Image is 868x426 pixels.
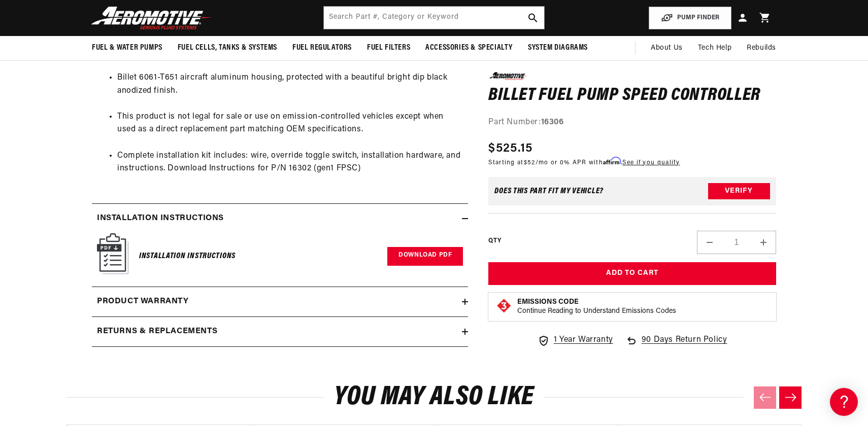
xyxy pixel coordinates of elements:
[496,298,512,314] img: Emissions code
[92,43,162,53] span: Fuel & Water Pumps
[554,334,613,347] span: 1 Year Warranty
[170,36,285,60] summary: Fuel Cells, Tanks & Systems
[285,36,359,60] summary: Fuel Regulators
[97,295,189,308] h2: Product warranty
[117,72,463,97] li: Billet 6061-T651 aircraft aluminum housing, protected with a beautiful bright dip black anodized ...
[747,43,776,54] span: Rebuilds
[517,298,676,316] button: Emissions CodeContinue Reading to Understand Emissions Codes
[88,6,215,30] img: Aeromotive
[10,160,193,175] a: Carbureted Regulators
[97,212,224,225] h2: Installation Instructions
[690,36,739,60] summary: Tech Help
[425,43,513,53] span: Accessories & Specialty
[625,334,727,357] a: 90 Days Return Policy
[10,191,193,207] a: 340 Stealth Fuel Pumps
[488,88,776,104] h1: Billet Fuel Pump Speed Controller
[520,36,595,60] summary: System Diagrams
[488,263,776,286] button: Add to Cart
[10,70,193,80] div: General
[10,144,193,160] a: Carbureted Fuel Pumps
[528,43,588,53] span: System Diagrams
[488,139,532,158] span: $525.15
[292,43,352,53] span: Fuel Regulators
[324,7,544,29] input: Search by Part Number, Category or Keyword
[522,7,544,29] button: search button
[517,307,676,316] p: Continue Reading to Understand Emissions Codes
[10,112,193,122] div: Frequently Asked Questions
[524,160,536,166] span: $52
[779,386,802,409] button: Next slide
[387,247,463,266] a: Download PDF
[178,43,277,53] span: Fuel Cells, Tanks & Systems
[622,160,680,166] a: See if you qualify - Learn more about Affirm Financing (opens in modal)
[92,287,468,316] summary: Product warranty
[117,150,463,175] li: Complete installation kit includes: wire, override toggle switch, installation hardware, and inst...
[367,43,410,53] span: Fuel Filters
[10,207,193,223] a: Brushless Fuel Pumps
[698,43,731,54] span: Tech Help
[10,271,193,289] button: Contact Us
[488,237,501,245] label: QTY
[84,36,170,60] summary: Fuel & Water Pumps
[603,157,621,165] span: Affirm
[488,158,680,167] p: Starting at /mo or 0% APR with .
[538,334,613,347] a: 1 Year Warranty
[139,250,236,263] h6: Installation Instructions
[97,325,217,338] h2: Returns & replacements
[754,386,776,409] button: Previous slide
[117,111,463,136] li: This product is not legal for sale or use on emission-controlled vehicles except when used as a d...
[10,128,193,144] a: EFI Regulators
[541,118,564,126] strong: 16306
[10,86,193,102] a: Getting Started
[643,36,690,60] a: About Us
[140,292,195,302] a: POWERED BY ENCHANT
[359,36,418,60] summary: Fuel Filters
[418,36,520,60] summary: Accessories & Specialty
[494,188,604,196] div: Does This part fit My vehicle?
[97,233,129,274] img: Instruction Manual
[708,184,770,200] button: Verify
[66,385,802,409] h2: You may also like
[92,317,468,346] summary: Returns & replacements
[651,44,683,52] span: About Us
[642,334,727,357] span: 90 Days Return Policy
[739,36,784,60] summary: Rebuilds
[488,116,776,129] div: Part Number:
[649,7,731,29] button: PUMP FINDER
[10,175,193,191] a: EFI Fuel Pumps
[517,298,579,306] strong: Emissions Code
[92,204,468,233] summary: Installation Instructions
